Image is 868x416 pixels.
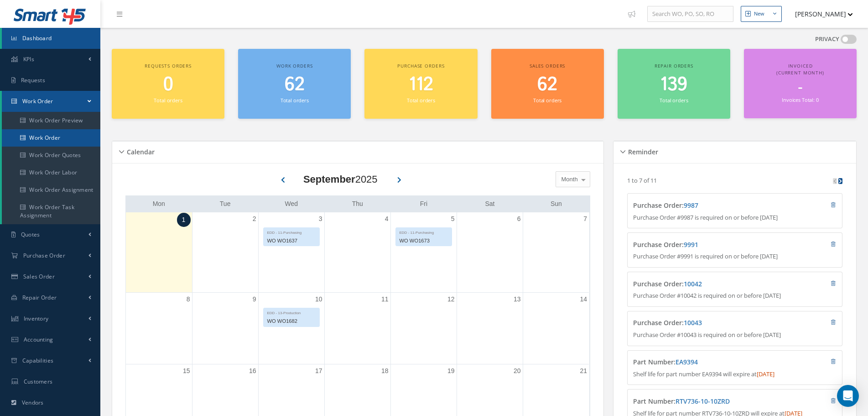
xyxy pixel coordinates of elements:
[633,202,782,210] h4: Purchase Order
[578,364,589,378] a: September 21, 2025
[303,172,378,187] div: 2025
[379,364,390,378] a: September 18, 2025
[682,240,698,249] span: :
[625,145,658,156] h5: Reminder
[313,364,324,378] a: September 17, 2025
[2,164,100,181] a: Work Order Labor
[788,63,813,69] span: Invoiced
[684,201,698,210] a: 9987
[533,97,561,104] small: Total orders
[682,201,698,210] span: :
[24,315,49,322] span: Inventory
[22,357,54,364] span: Capabilities
[674,397,730,405] span: :
[364,49,477,119] a: Purchase orders 112 Total orders
[247,364,258,378] a: September 16, 2025
[350,198,365,210] a: Thursday
[776,69,824,76] span: (Current Month)
[251,212,258,226] a: September 2, 2025
[238,49,351,119] a: Work orders 62 Total orders
[786,5,853,23] button: [PERSON_NAME]
[633,358,782,366] h4: Part Number
[483,198,497,210] a: Saturday
[22,34,52,42] span: Dashboard
[2,199,100,224] a: Work Order Task Assignment
[409,72,433,98] span: 112
[2,28,100,49] a: Dashboard
[317,212,324,226] a: September 3, 2025
[396,236,452,246] div: WO WO1673
[627,176,657,184] p: 1 to 7 of 11
[22,399,44,406] span: Vendors
[23,273,55,280] span: Sales Order
[798,79,802,97] span: -
[390,292,457,364] td: September 12, 2025
[618,49,730,119] a: Repair orders 139 Total orders
[655,63,693,69] span: Repair orders
[151,198,167,210] a: Monday
[24,378,53,385] span: Customers
[684,240,698,249] a: 9991
[418,198,429,210] a: Friday
[744,49,857,118] a: Invoiced (Current Month) - Invoices Total: 0
[185,293,192,306] a: September 8, 2025
[22,294,57,301] span: Repair Order
[396,228,452,236] div: EDD - 11-Purchasing
[324,292,390,364] td: September 11, 2025
[559,175,578,184] span: Month
[446,364,457,378] a: September 19, 2025
[682,279,702,288] span: :
[379,293,390,306] a: September 11, 2025
[523,292,589,364] td: September 14, 2025
[523,212,589,293] td: September 7, 2025
[754,10,764,18] div: New
[264,236,319,246] div: WO WO1637
[397,63,444,69] span: Purchase orders
[124,145,155,156] h5: Calendar
[313,293,324,306] a: September 10, 2025
[633,280,782,288] h4: Purchase Order
[2,91,100,112] a: Work Order
[2,129,100,147] a: Work Order
[512,293,523,306] a: September 13, 2025
[177,213,191,227] a: September 1, 2025
[782,96,818,103] small: Invoices Total: 0
[684,279,702,288] a: 10042
[660,97,688,104] small: Total orders
[674,358,698,366] span: :
[383,212,390,226] a: September 4, 2025
[530,63,565,69] span: Sales orders
[163,72,173,98] span: 0
[457,212,523,293] td: September 6, 2025
[676,397,730,405] a: RTV736-10-10ZRD
[303,174,355,185] b: September
[633,370,836,379] p: Shelf life for part number EA9394 will expire at
[633,319,782,327] h4: Purchase Order
[22,97,53,105] span: Work Order
[407,97,435,104] small: Total orders
[258,212,324,293] td: September 3, 2025
[218,198,233,210] a: Tuesday
[21,231,40,238] span: Quotes
[281,97,309,104] small: Total orders
[23,55,34,63] span: KPIs
[515,212,523,226] a: September 6, 2025
[741,6,782,22] button: New
[446,293,457,306] a: September 12, 2025
[537,72,557,98] span: 62
[549,198,564,210] a: Sunday
[837,385,859,407] div: Open Intercom Messenger
[21,76,45,84] span: Requests
[512,364,523,378] a: September 20, 2025
[633,398,782,405] h4: Part Number
[684,318,702,327] a: 10043
[23,252,65,259] span: Purchase Order
[578,293,589,306] a: September 14, 2025
[264,308,319,316] div: EDD - 13-Production
[676,358,698,366] a: EA9394
[264,316,319,326] div: WO WO1682
[660,72,687,98] span: 139
[647,6,733,22] input: Search WO, PO, SO, RO
[24,336,53,343] span: Accounting
[682,318,702,327] span: :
